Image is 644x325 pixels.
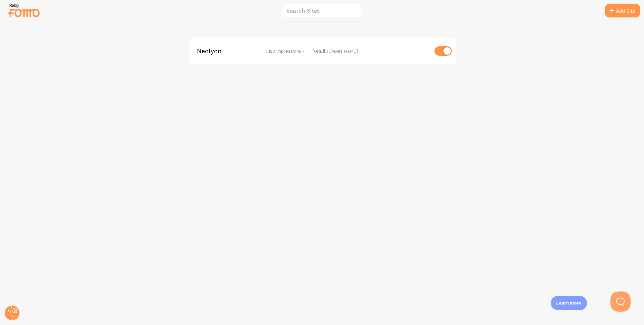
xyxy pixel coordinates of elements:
span: 1,123 Impressions - [266,48,305,54]
div: Learn more [551,296,587,310]
p: Learn more [556,300,582,306]
img: fomo-relay-logo-orange.svg [7,2,41,19]
iframe: Help Scout Beacon - Open [610,291,631,312]
div: [URL][DOMAIN_NAME] [313,48,428,54]
span: Neolyon [197,48,251,54]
